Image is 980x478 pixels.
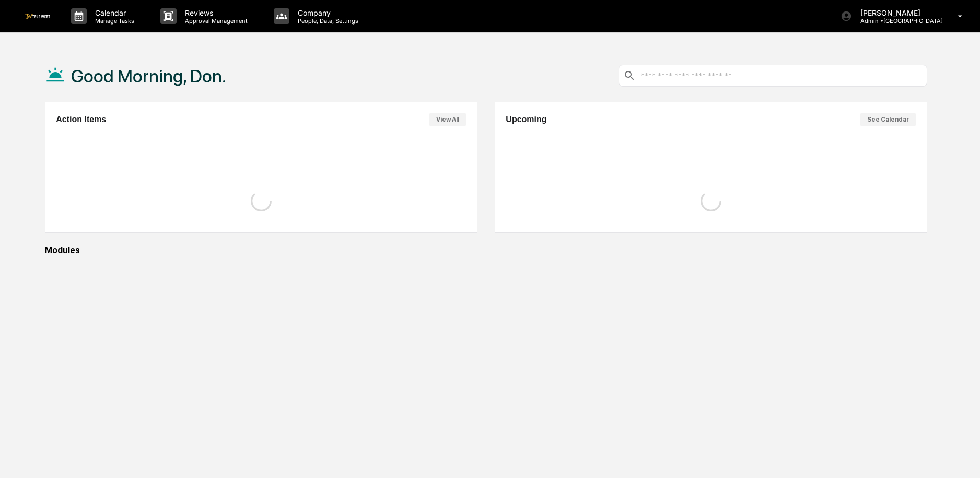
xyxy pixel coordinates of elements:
h2: Action Items [56,115,106,124]
p: Calendar [87,8,139,17]
div: Modules [45,245,927,255]
p: [PERSON_NAME] [852,8,943,17]
h1: Good Morning, Don. [71,66,226,87]
p: Company [289,8,364,17]
button: See Calendar [860,113,916,126]
p: Approval Management [177,17,253,25]
button: View All [429,113,466,126]
img: logo [25,14,50,18]
p: Reviews [177,8,253,17]
p: Admin • [GEOGRAPHIC_DATA] [852,17,943,25]
p: Manage Tasks [87,17,139,25]
h2: Upcoming [506,115,546,124]
p: People, Data, Settings [289,17,364,25]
